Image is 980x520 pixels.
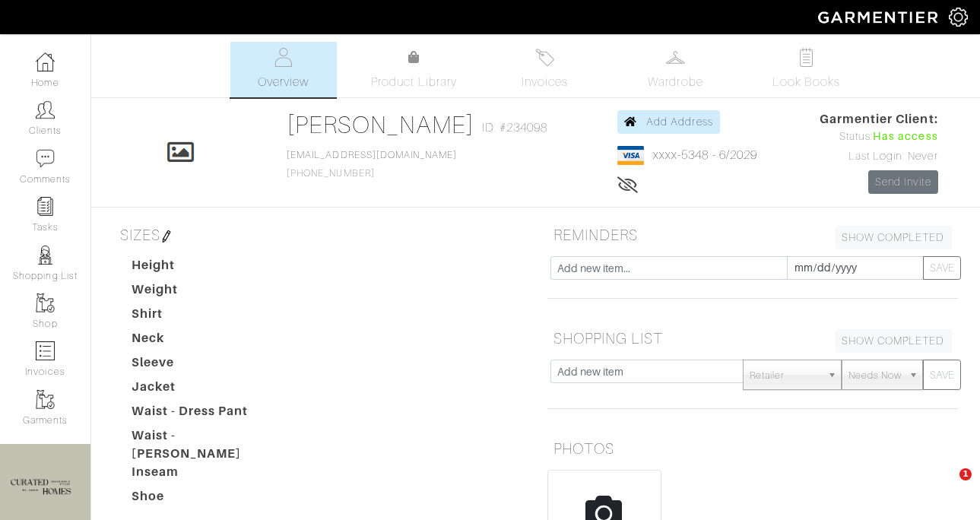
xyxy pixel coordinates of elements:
[287,111,474,138] a: [PERSON_NAME]
[797,48,816,67] img: todo-9ac3debb85659649dc8f770b8b6100bb5dab4b48dedcbae339e5042a72dfd3cc.svg
[923,256,961,280] button: SAVE
[623,42,729,97] a: Wardrobe
[820,110,938,128] span: Garmentier Client:
[820,128,938,145] div: Status:
[120,329,293,354] dt: Neck
[230,42,337,97] a: Overview
[120,378,293,402] dt: Jacket
[492,42,598,97] a: Invoices
[36,341,55,360] img: orders-icon-0abe47150d42831381b5fb84f609e132dff9fe21cb692f30cb5eec754e2cba89.png
[274,48,293,67] img: basicinfo-40fd8af6dae0f16599ec9e87c0ef1c0a1fdea2edbe929e3d69a839185d80c458.svg
[949,8,968,27] img: gear-icon-white-bd11855cb880d31180b6d7d6211b90ccbf57a29d726f0c71d8c61bd08dd39cc2.png
[848,360,902,391] span: Needs Now
[120,256,293,281] dt: Height
[120,281,293,305] dt: Weight
[772,73,840,91] span: Look Books
[653,148,757,162] a: xxxx-5348 - 6/2029
[535,48,554,67] img: orders-27d20c2124de7fd6de4e0e44c1d41de31381a507db9b33961299e4e07d508b8c.svg
[36,390,55,409] img: garments-icon-b7da505a4dc4fd61783c78ac3ca0ef83fa9d6f193b1c9dc38574b1d14d53ca28.png
[820,148,938,165] div: Last Login: Never
[648,73,702,91] span: Wardrobe
[287,150,457,179] span: [PHONE_NUMBER]
[617,146,644,165] img: visa-934b35602734be37eb7d5d7e5dbcd2044c359bf20a24dc3361ca3fa54326a8a7.png
[371,73,457,91] span: Product Library
[522,73,568,91] span: Invoices
[547,220,958,250] h5: REMINDERS
[36,197,55,216] img: reminder-icon-8004d30b9f0a5d33ae49ab947aed9ed385cf756f9e5892f1edd6e32f2345188e.png
[120,487,293,512] dt: Shoe
[835,226,952,249] a: SHOW COMPLETED
[36,293,55,312] img: garments-icon-b7da505a4dc4fd61783c78ac3ca0ef83fa9d6f193b1c9dc38574b1d14d53ca28.png
[287,150,457,160] a: [EMAIL_ADDRESS][DOMAIN_NAME]
[120,402,293,426] dt: Waist - Dress Pant
[928,468,965,505] iframe: Intercom live chat
[361,49,468,91] a: Product Library
[550,360,744,383] input: Add new item
[120,426,293,463] dt: Waist - [PERSON_NAME]
[120,354,293,378] dt: Sleeve
[547,323,958,354] h5: SHOPPING LIST
[36,100,55,119] img: clients-icon-6bae9207a08558b7cb47a8932f037763ab4055f8c8b6bfacd5dc20c3e0201464.png
[959,468,972,480] span: 1
[646,116,713,128] span: Add Address
[550,256,788,280] input: Add new item...
[160,230,173,243] img: pen-cf24a1663064a2ec1b9c1bd2387e9de7a2fa800b781884d57f21acf72779bad2.png
[258,73,309,91] span: Overview
[36,246,55,265] img: stylists-icon-eb353228a002819b7ec25b43dbf5f0378dd9e0616d9560372ff212230b889e62.png
[114,220,525,250] h5: SIZES
[750,360,821,391] span: Retailer
[835,329,952,353] a: SHOW COMPLETED
[120,305,293,329] dt: Shirt
[868,170,938,194] a: Send Invite
[810,4,949,30] img: garmentier-logo-header-white-b43fb05a5012e4ada735d5af1a66efaba907eab6374d6393d1fbf88cb4ef424d.png
[666,48,685,67] img: wardrobe-487a4870c1b7c33e795ec22d11cfc2ed9d08956e64fb3008fe2437562e282088.svg
[482,119,548,137] span: ID: #234098
[547,433,958,464] h5: PHOTOS
[120,463,293,487] dt: Inseam
[36,52,55,71] img: dashboard-icon-dbcd8f5a0b271acd01030246c82b418ddd0df26cd7fceb0bd07c9910d44c42f6.png
[923,360,961,390] button: SAVE
[617,110,720,134] a: Add Address
[873,128,938,145] span: Has access
[753,42,860,97] a: Look Books
[36,149,55,168] img: comment-icon-a0a6a9ef722e966f86d9cbdc48e553b5cf19dbc54f86b18d962a5391bc8f6eb6.png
